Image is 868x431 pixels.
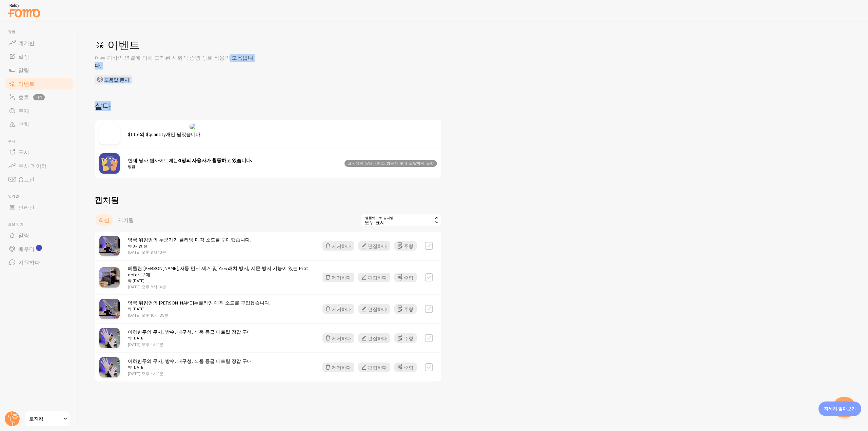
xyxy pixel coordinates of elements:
[18,107,29,114] font: 주제
[394,273,417,282] button: 주형
[358,333,394,343] a: 편집하다
[36,95,43,99] font: 베타
[24,411,70,427] a: 로지킴
[332,243,351,249] font: 제거하다
[128,371,163,376] font: [DATE] 오후 4시 1분
[18,40,35,46] font: 계기반
[322,304,354,314] button: 제거하다
[368,274,387,280] font: 편집하다
[348,161,434,165] font: 표시되지 않음 - 최소 방문자 수에 도달하지 못함
[8,222,24,227] font: 도움 받기
[404,335,413,341] font: 주형
[128,131,202,137] font: $title의 $quantity개만 남았습니다!
[4,145,74,159] a: 푸시
[404,364,413,370] font: 주형
[18,121,29,128] font: 규칙
[8,194,19,198] font: 인라인
[128,164,135,169] font: 방금
[394,363,417,372] a: 주형
[394,333,417,343] button: 주형
[95,75,133,84] button: 도움말 문서
[4,77,74,91] a: 이벤트
[18,204,35,211] font: 인라인
[128,250,166,255] font: [DATE] 오후 9시 13분
[358,273,394,282] a: 편집하다
[358,304,390,314] button: 편집하다
[8,30,16,34] font: 팝업
[128,342,163,347] font: [DATE] 오후 4시 1분
[173,237,251,243] a: 가 플라잉 매직 소드를 구매했습니다.
[394,241,417,251] button: 주형
[4,63,74,77] a: 알림
[128,278,144,283] font: 약 [DATE]
[358,241,394,251] a: 편집하다
[4,256,74,269] a: 지원하다
[404,274,413,280] font: 주형
[4,118,74,131] a: 규칙
[95,213,114,227] a: 최신
[358,363,390,372] button: 편집하다
[332,364,351,370] font: 제거하다
[178,157,252,163] font: 0명의 사용자가 활동하고 있습니다.
[162,358,252,364] a: , 방수, 내구성, 식품 등급 니트릴 장갑 구매
[4,159,74,173] a: 푸시 데이터
[199,300,271,306] a: 플라잉 매직 소드를 구입했습니다.
[95,101,111,111] font: 살다
[128,365,144,370] font: 약 [DATE]
[99,299,120,319] img: IMG_5076_small.jpg
[128,329,162,335] font: 이하반두의 무사
[128,284,166,289] font: [DATE] 오후 8시 14분
[107,38,140,52] font: 이벤트
[368,335,387,341] font: 편집하다
[824,406,856,411] font: 자세히 알아보기
[95,195,119,205] font: 캡처됨
[358,304,394,314] a: 편집하다
[99,267,120,288] img: IMG_5178_small.jpg
[128,157,178,163] font: 현재 당사 웹사이트에는
[322,333,354,343] button: 제거하다
[18,176,35,183] font: 옵트인
[29,416,43,422] font: 로지킴
[18,53,29,60] font: 설정
[99,124,120,144] img: no_image.svg
[358,363,394,372] a: 편집하다
[128,336,144,340] font: 약 [DATE]
[18,259,40,266] font: 지원하다
[104,77,129,83] font: 도움말 문서
[162,329,252,335] a: , 방수, 내구성, 식품 등급 니트릴 장갑 구매
[18,232,29,239] font: 알림
[99,236,120,256] img: IMG_5076_small.jpg
[128,237,173,243] font: 영국 워킹엄의 누군가
[99,153,120,174] img: pageviews.png
[4,242,74,256] a: 배우다
[394,304,417,314] button: 주형
[4,50,74,63] a: 설정
[4,104,74,118] a: 주제
[189,123,197,131] img: ico_logo_128.png
[18,149,29,156] font: 푸시
[18,67,29,74] font: 알림
[95,54,253,69] font: 이는 귀하의 연결에 의해 포착된 사회적 증명 상호 작용의 모음입니다.
[7,2,41,19] img: fomo-relay-logo-orange.svg
[128,265,180,271] font: 베를린 [PERSON_NAME],
[364,219,385,226] font: 모두 표시
[128,358,162,364] font: 이하반두의 무사
[128,265,308,278] a: 자동 먼지 제거 및 스크래치 방지, 지문 방지 기능이 있는 Protector 구매
[358,273,390,282] button: 편집하다
[99,217,110,223] font: 최신
[322,273,354,282] button: 제거하다
[834,397,854,417] iframe: 헬프 스카우트 비콘 - 오픈
[4,201,74,214] a: 인라인
[128,307,144,311] font: 약 [DATE]
[332,306,351,312] font: 제거하다
[4,173,74,186] a: 옵트인
[404,243,413,249] font: 주형
[322,241,354,251] button: 제거하다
